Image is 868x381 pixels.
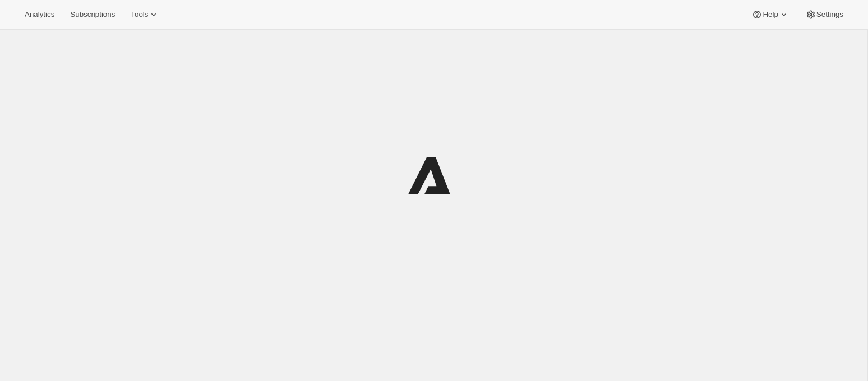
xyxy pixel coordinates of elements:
[131,10,148,19] span: Tools
[763,10,778,19] span: Help
[745,7,796,22] button: Help
[816,10,843,19] span: Settings
[124,7,166,22] button: Tools
[798,7,850,22] button: Settings
[70,10,115,19] span: Subscriptions
[18,7,61,22] button: Analytics
[25,10,54,19] span: Analytics
[63,7,122,22] button: Subscriptions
